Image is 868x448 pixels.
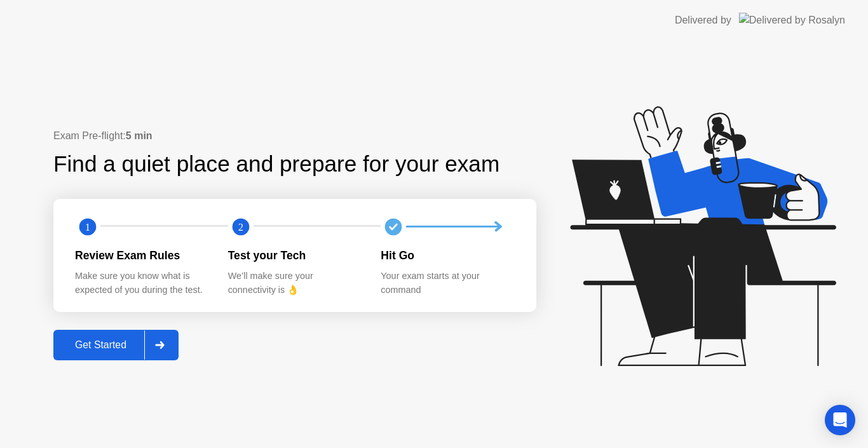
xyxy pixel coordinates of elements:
[238,221,243,233] text: 2
[53,147,501,181] div: Find a quiet place and prepare for your exam
[739,13,845,27] img: Delivered by Rosalyn
[75,269,208,297] div: Make sure you know what is expected of you during the test.
[675,13,731,28] div: Delivered by
[53,330,179,360] button: Get Started
[57,339,144,351] div: Get Started
[126,130,153,141] b: 5 min
[75,247,208,264] div: Review Exam Rules
[53,128,536,144] div: Exam Pre-flight:
[228,269,361,297] div: We’ll make sure your connectivity is 👌
[825,405,855,435] div: Open Intercom Messenger
[228,247,361,264] div: Test your Tech
[85,221,90,233] text: 1
[381,269,513,297] div: Your exam starts at your command
[381,247,513,264] div: Hit Go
